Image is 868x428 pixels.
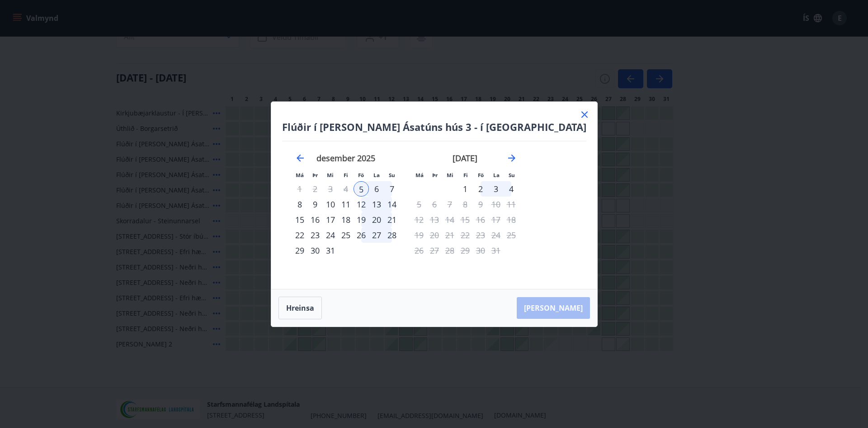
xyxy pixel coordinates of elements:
td: Choose laugardagur, 20. desember 2025 as your check-out date. It’s available. [369,212,384,227]
td: Not available. fimmtudagur, 8. janúar 2026 [458,197,473,212]
td: Choose laugardagur, 6. desember 2025 as your check-out date. It’s available. [369,181,384,197]
div: Aðeins útritun í boði [504,181,519,197]
td: Choose laugardagur, 13. desember 2025 as your check-out date. It’s available. [369,197,384,212]
small: Fö [358,172,364,178]
td: Choose þriðjudagur, 16. desember 2025 as your check-out date. It’s available. [307,212,323,227]
div: 3 [488,181,504,197]
td: Choose föstudagur, 12. desember 2025 as your check-out date. It’s available. [354,197,369,212]
td: Choose fimmtudagur, 11. desember 2025 as your check-out date. It’s available. [338,197,354,212]
div: 21 [384,212,400,227]
div: 24 [323,227,338,243]
td: Choose miðvikudagur, 31. desember 2025 as your check-out date. It’s available. [323,243,338,258]
div: Calendar [282,141,530,278]
td: Choose sunnudagur, 14. desember 2025 as your check-out date. It’s available. [384,197,400,212]
div: 19 [354,212,369,227]
td: Not available. miðvikudagur, 3. desember 2025 [323,181,338,197]
div: 16 [307,212,323,227]
div: 22 [292,227,307,243]
td: Not available. miðvikudagur, 28. janúar 2026 [442,243,458,258]
div: Move forward to switch to the next month. [506,153,517,164]
td: Not available. laugardagur, 17. janúar 2026 [488,212,504,227]
td: Choose mánudagur, 29. desember 2025 as your check-out date. It’s available. [292,243,307,258]
td: Not available. föstudagur, 16. janúar 2026 [473,212,488,227]
small: Mi [447,172,453,178]
small: Má [296,172,304,178]
td: Choose þriðjudagur, 9. desember 2025 as your check-out date. It’s available. [307,197,323,212]
td: Not available. þriðjudagur, 20. janúar 2026 [427,227,442,243]
td: Not available. laugardagur, 31. janúar 2026 [488,243,504,258]
td: Choose sunnudagur, 7. desember 2025 as your check-out date. It’s available. [384,181,400,197]
small: Su [509,172,515,178]
small: Fi [344,172,348,178]
td: Not available. fimmtudagur, 29. janúar 2026 [458,243,473,258]
small: Má [415,172,424,178]
small: Þr [432,172,438,178]
td: Not available. þriðjudagur, 6. janúar 2026 [427,197,442,212]
small: La [373,172,380,178]
small: La [493,172,500,178]
td: Choose mánudagur, 22. desember 2025 as your check-out date. It’s available. [292,227,307,243]
td: Choose sunnudagur, 21. desember 2025 as your check-out date. It’s available. [384,212,400,227]
td: Choose sunnudagur, 28. desember 2025 as your check-out date. It’s available. [384,227,400,243]
td: Choose þriðjudagur, 30. desember 2025 as your check-out date. It’s available. [307,243,323,258]
strong: desember 2025 [316,153,375,164]
td: Not available. miðvikudagur, 14. janúar 2026 [442,212,458,227]
div: 26 [354,227,369,243]
td: Not available. föstudagur, 9. janúar 2026 [473,197,488,212]
div: 12 [354,197,369,212]
div: 30 [307,243,323,258]
td: Choose mánudagur, 15. desember 2025 as your check-out date. It’s available. [292,212,307,227]
td: Not available. mánudagur, 12. janúar 2026 [411,212,427,227]
td: Choose föstudagur, 26. desember 2025 as your check-out date. It’s available. [354,227,369,243]
td: Not available. miðvikudagur, 7. janúar 2026 [442,197,458,212]
div: 29 [292,243,307,258]
div: 5 [354,181,369,197]
td: Not available. fimmtudagur, 15. janúar 2026 [458,212,473,227]
div: 14 [384,197,400,212]
td: Not available. mánudagur, 26. janúar 2026 [411,243,427,258]
td: Choose miðvikudagur, 10. desember 2025 as your check-out date. It’s available. [323,197,338,212]
td: Choose fimmtudagur, 1. janúar 2026 as your check-out date. It’s available. [458,181,473,197]
div: 28 [384,227,400,243]
small: Su [389,172,395,178]
td: Not available. laugardagur, 24. janúar 2026 [488,227,504,243]
h4: Flúðir í [PERSON_NAME] Ásatúns hús 3 - í [GEOGRAPHIC_DATA] [282,120,586,134]
div: Move backward to switch to the previous month. [295,153,306,164]
td: Choose laugardagur, 3. janúar 2026 as your check-out date. It’s available. [488,181,504,197]
td: Not available. þriðjudagur, 13. janúar 2026 [427,212,442,227]
td: Choose föstudagur, 19. desember 2025 as your check-out date. It’s available. [354,212,369,227]
div: 6 [369,181,384,197]
div: 31 [323,243,338,258]
small: Fi [463,172,468,178]
td: Choose laugardagur, 27. desember 2025 as your check-out date. It’s available. [369,227,384,243]
div: 13 [369,197,384,212]
td: Choose miðvikudagur, 17. desember 2025 as your check-out date. It’s available. [323,212,338,227]
td: Choose mánudagur, 8. desember 2025 as your check-out date. It’s available. [292,197,307,212]
div: 1 [458,181,473,197]
div: 11 [338,197,354,212]
td: Choose fimmtudagur, 25. desember 2025 as your check-out date. It’s available. [338,227,354,243]
div: 25 [338,227,354,243]
td: Selected as start date. föstudagur, 5. desember 2025 [354,181,369,197]
div: 8 [292,197,307,212]
div: 2 [473,181,488,197]
td: Choose fimmtudagur, 18. desember 2025 as your check-out date. It’s available. [338,212,354,227]
div: 23 [307,227,323,243]
div: 17 [323,212,338,227]
div: 9 [307,197,323,212]
td: Not available. fimmtudagur, 4. desember 2025 [338,181,354,197]
td: Not available. fimmtudagur, 22. janúar 2026 [458,227,473,243]
td: Not available. þriðjudagur, 2. desember 2025 [307,181,323,197]
td: Not available. miðvikudagur, 21. janúar 2026 [442,227,458,243]
div: 15 [292,212,307,227]
small: Fö [478,172,484,178]
td: Not available. sunnudagur, 25. janúar 2026 [504,227,519,243]
td: Not available. þriðjudagur, 27. janúar 2026 [427,243,442,258]
td: Choose miðvikudagur, 24. desember 2025 as your check-out date. It’s available. [323,227,338,243]
strong: [DATE] [453,153,477,164]
td: Not available. mánudagur, 5. janúar 2026 [411,197,427,212]
small: Þr [312,172,318,178]
div: 18 [338,212,354,227]
td: Not available. föstudagur, 30. janúar 2026 [473,243,488,258]
td: Not available. mánudagur, 19. janúar 2026 [411,227,427,243]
